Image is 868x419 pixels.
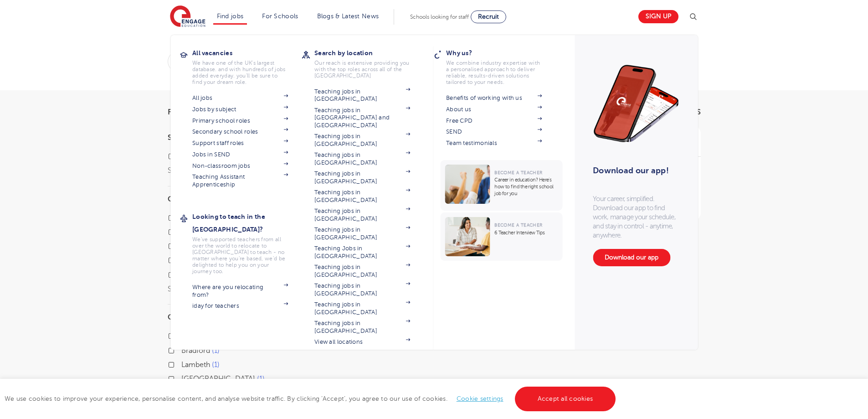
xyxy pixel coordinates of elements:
a: Team testimonials [446,140,542,147]
a: Download our app [593,249,670,266]
a: Cookie settings [457,395,503,402]
span: Recruit [478,13,499,20]
p: We have one of the UK's largest database. and with hundreds of jobs added everyday. you'll be sur... [192,60,288,85]
input: Lambeth 1 [181,361,187,367]
a: Teaching Jobs in [GEOGRAPHIC_DATA] [314,245,410,260]
a: Become a Teacher6 Teacher Interview Tips [440,212,565,261]
span: 1 [257,375,265,383]
a: iday for teachers [192,302,288,310]
span: Lambeth [181,361,210,369]
a: Non-classroom jobs [192,162,288,170]
span: Become a Teacher [494,170,542,175]
a: Primary school roles [192,117,288,124]
a: Become a TeacherCareer in education? Here’s how to find the right school job for you [440,160,565,211]
a: Search by locationOur reach is extensive providing you with the top roles across all of the [GEOG... [314,47,424,79]
a: Where are you relocating from? [192,284,288,299]
p: Your career, simplified. Download our app to find work, manage your schedule, and stay in control... [593,194,679,240]
a: Secondary school roles [192,128,288,135]
a: Teaching jobs in [GEOGRAPHIC_DATA] [314,282,410,297]
a: About us [446,106,542,113]
h3: County [168,196,268,203]
a: Jobs by subject [192,106,288,113]
p: We combine industry expertise with a personalised approach to deliver reliable, results-driven so... [446,60,542,85]
h3: Why us? [446,47,555,59]
a: Jobs in SEND [192,151,288,158]
button: Show more [168,285,206,293]
h3: Download our app! [593,160,675,181]
img: Engage Education [170,5,205,28]
span: Schools looking for staff [410,14,469,20]
span: Bradford [181,347,210,355]
span: Filters [168,109,195,116]
a: Looking to teach in the [GEOGRAPHIC_DATA]?We've supported teachers from all over the world to rel... [192,210,302,274]
a: Teaching jobs in [GEOGRAPHIC_DATA] [314,88,410,103]
span: [GEOGRAPHIC_DATA] [181,375,255,383]
p: Our reach is extensive providing you with the top roles across all of the [GEOGRAPHIC_DATA] [314,60,410,79]
a: Teaching jobs in [GEOGRAPHIC_DATA] [314,264,410,279]
p: 6 Teacher Interview Tips [494,229,558,236]
a: Teaching jobs in [GEOGRAPHIC_DATA] [314,151,410,166]
a: Find jobs [217,13,244,20]
a: Teaching jobs in [GEOGRAPHIC_DATA] [314,320,410,335]
a: Teaching jobs in [GEOGRAPHIC_DATA] [314,226,410,241]
p: We've supported teachers from all over the world to relocate to [GEOGRAPHIC_DATA] to teach - no m... [192,236,288,274]
a: Why us?We combine industry expertise with a personalised approach to deliver reliable, results-dr... [446,47,555,85]
a: Accept all cookies [515,387,616,411]
div: Submit [168,51,600,72]
a: Benefits of working with us [446,94,542,102]
span: 1 [212,361,220,369]
h3: City [168,314,268,321]
a: For Schools [262,13,298,20]
h3: Search by location [314,47,424,59]
a: View all locations [314,338,410,346]
a: Teaching jobs in [GEOGRAPHIC_DATA] [314,170,410,185]
a: Blogs & Latest News [317,13,379,20]
a: All vacanciesWe have one of the UK's largest database. and with hundreds of jobs added everyday. ... [192,47,302,85]
span: Become a Teacher [494,222,542,228]
a: Teaching Assistant Apprenticeship [192,173,288,188]
h3: All vacancies [192,47,302,59]
a: Free CPD [446,117,542,124]
button: Show more [168,166,206,175]
a: Teaching jobs in [GEOGRAPHIC_DATA] [314,189,410,204]
a: Teaching jobs in [GEOGRAPHIC_DATA] and [GEOGRAPHIC_DATA] [314,107,410,129]
a: Teaching jobs in [GEOGRAPHIC_DATA] [314,301,410,316]
span: We use cookies to improve your experience, personalise content, and analyse website traffic. By c... [5,395,618,402]
span: 1 [212,347,220,355]
a: SEND [446,128,542,135]
h3: Start Date [168,134,268,141]
input: [GEOGRAPHIC_DATA] 1 [181,375,187,381]
a: Teaching jobs in [GEOGRAPHIC_DATA] [314,133,410,148]
a: All jobs [192,94,288,102]
a: Teaching jobs in [GEOGRAPHIC_DATA] [314,207,410,222]
a: Sign up [638,10,678,23]
a: Support staff roles [192,140,288,147]
h3: Looking to teach in the [GEOGRAPHIC_DATA]? [192,210,302,236]
a: Recruit [471,10,506,23]
p: Career in education? Here’s how to find the right school job for you [494,176,558,197]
